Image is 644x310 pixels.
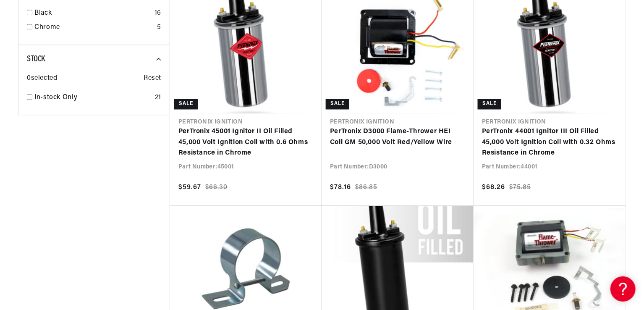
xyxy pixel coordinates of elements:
a: Black [34,8,151,19]
div: 5 [157,22,161,33]
span: Stock [27,55,45,63]
a: Chrome [34,22,154,33]
a: PerTronix D3000 Flame-Thrower HEI Coil GM 50,000 Volt Red/Yellow Wire [330,126,465,148]
a: In-stock Only [34,92,152,103]
div: 21 [155,92,161,103]
div: 16 [154,8,161,19]
a: PerTronix 44001 Ignitor III Oil Filled 45,000 Volt Ignition Coil with 0.32 Ohms Resistance in Chrome [482,126,617,159]
a: PerTronix 45001 Ignitor II Oil Filled 45,000 Volt Ignition Coil with 0.6 Ohms Resistance in Chrome [178,126,313,159]
span: 0 selected [27,73,57,84]
span: Reset [144,73,161,84]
